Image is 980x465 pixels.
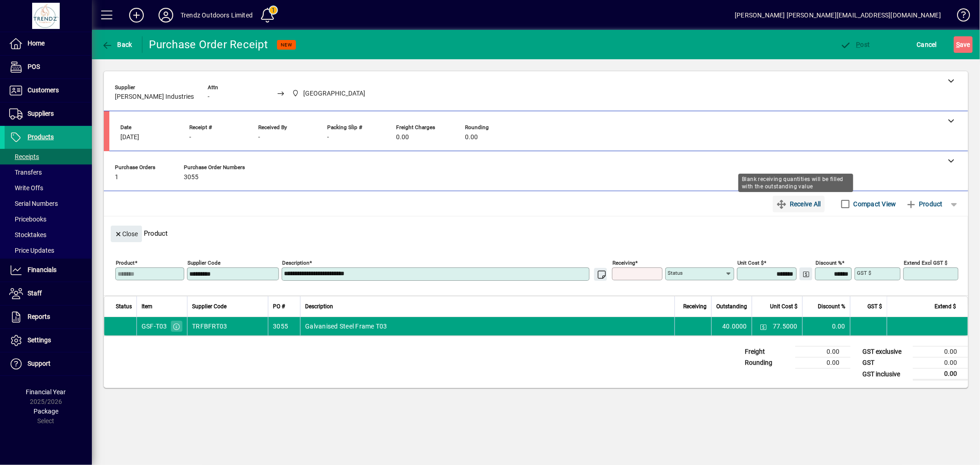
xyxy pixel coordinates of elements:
[612,260,635,266] mat-label: Receiving
[913,346,968,357] td: 0.00
[740,346,795,357] td: Freight
[104,216,968,244] div: Product
[737,260,764,266] mat-label: Unit Cost $
[917,37,937,52] span: Cancel
[111,226,142,242] button: Close
[327,134,329,141] span: -
[115,174,119,181] span: 1
[149,37,268,52] div: Purchase Order Receipt
[915,36,940,53] button: Cancel
[9,153,39,160] span: Receipts
[858,369,913,380] td: GST inclusive
[735,8,941,23] div: [PERSON_NAME] [PERSON_NAME][EMAIL_ADDRESS][DOMAIN_NAME]
[5,243,92,258] a: Price Updates
[9,215,46,223] span: Pricebooks
[9,184,43,192] span: Write Offs
[28,40,45,47] span: Home
[28,336,51,344] span: Settings
[5,32,92,55] a: Home
[5,149,92,164] a: Receipts
[142,322,167,331] div: GSF-T03
[189,134,191,141] span: -
[5,79,92,102] a: Customers
[28,133,54,141] span: Products
[114,227,138,242] span: Close
[142,301,153,312] span: Item
[711,317,752,335] td: 40.0000
[273,301,285,312] span: PO #
[184,174,198,181] span: 3055
[102,41,132,48] span: Back
[795,346,850,357] td: 0.00
[5,227,92,243] a: Stocktakes
[913,357,968,369] td: 0.00
[120,134,139,141] span: [DATE]
[28,360,51,367] span: Support
[300,317,674,335] td: Galvanised Steel Frame T03
[115,93,194,101] span: [PERSON_NAME] Industries
[668,270,683,276] mat-label: Status
[116,260,135,266] mat-label: Product
[838,36,872,53] button: Post
[776,197,821,211] span: Receive All
[289,88,369,99] span: New Plymouth
[396,134,409,141] span: 0.00
[852,199,896,209] label: Compact View
[303,89,365,98] span: [GEOGRAPHIC_DATA]
[187,260,221,266] mat-label: Supplier Code
[5,259,92,282] a: Financials
[305,301,333,312] span: Description
[5,196,92,211] a: Serial Numbers
[9,169,42,176] span: Transfers
[5,352,92,375] a: Support
[757,320,770,333] button: Change Price Levels
[950,2,969,32] a: Knowledge Base
[9,247,54,254] span: Price Updates
[856,41,861,48] span: P
[122,7,151,23] button: Add
[913,369,968,380] td: 0.00
[34,408,58,415] span: Package
[181,8,253,23] div: Trendz Outdoors Limited
[92,36,142,53] app-page-header-button: Back
[738,174,853,192] div: Blank receiving quantities will be filled with the outstanding value
[956,37,970,52] span: ave
[28,110,54,117] span: Suppliers
[935,301,956,312] span: Extend $
[740,357,795,369] td: Rounding
[858,346,913,357] td: GST exclusive
[5,164,92,180] a: Transfers
[281,42,292,48] span: NEW
[904,260,947,266] mat-label: Extend excl GST $
[5,211,92,227] a: Pricebooks
[116,301,132,312] span: Status
[282,260,309,266] mat-label: Description
[773,322,798,331] span: 77.5000
[9,231,46,238] span: Stocktakes
[5,282,92,305] a: Staff
[208,93,210,101] span: -
[5,306,92,329] a: Reports
[28,289,42,297] span: Staff
[773,196,825,212] button: Receive All
[28,266,57,273] span: Financials
[840,41,870,48] span: ost
[268,317,300,335] td: 3055
[258,134,260,141] span: -
[465,134,478,141] span: 0.00
[816,260,842,266] mat-label: Discount %
[5,102,92,125] a: Suppliers
[956,41,960,48] span: S
[9,200,58,207] span: Serial Numbers
[192,301,227,312] span: Supplier Code
[99,36,135,53] button: Back
[802,317,850,335] td: 0.00
[5,56,92,79] a: POS
[26,388,66,396] span: Financial Year
[28,63,40,70] span: POS
[5,180,92,196] a: Write Offs
[187,317,268,335] td: TRFBFRT03
[770,301,798,312] span: Unit Cost $
[683,301,707,312] span: Receiving
[28,86,59,94] span: Customers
